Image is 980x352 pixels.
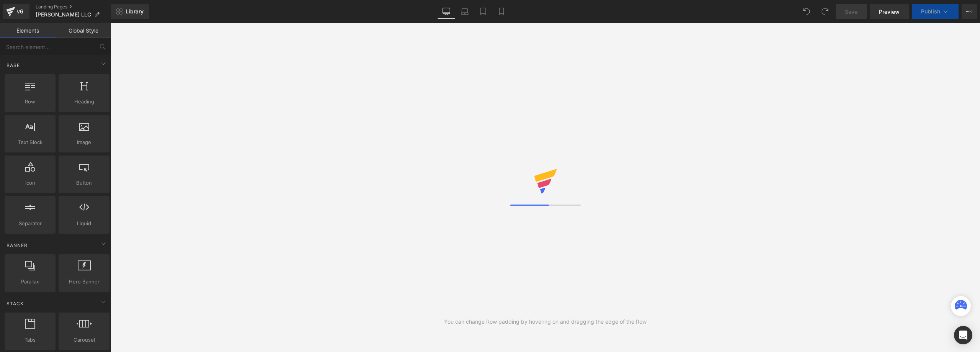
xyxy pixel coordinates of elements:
[111,4,149,19] a: New Library
[817,4,833,19] button: Redo
[912,4,959,19] button: Publish
[126,8,144,15] span: Library
[799,4,814,19] button: Undo
[7,98,53,106] span: Row
[474,4,492,19] a: Tablet
[870,4,909,19] a: Preview
[7,219,53,228] span: Separator
[3,4,29,19] a: v6
[61,138,107,146] span: Image
[444,318,647,326] div: You can change Row padding by hovering on and dragging the edge of the Row
[456,4,474,19] a: Laptop
[6,300,24,307] span: Stack
[6,242,28,249] span: Banner
[879,8,900,16] span: Preview
[61,278,107,286] span: Hero Banner
[7,278,53,286] span: Parallax
[954,326,972,344] div: Open Intercom Messenger
[36,11,91,18] span: [PERSON_NAME] LLC
[61,219,107,228] span: Liquid
[15,7,25,16] div: v6
[7,138,53,146] span: Text Block
[962,4,977,19] button: More
[437,4,456,19] a: Desktop
[492,4,511,19] a: Mobile
[61,179,107,187] span: Button
[7,336,53,344] span: Tabs
[61,336,107,344] span: Carousel
[921,8,940,15] span: Publish
[56,23,111,38] a: Global Style
[845,8,857,16] span: Save
[7,179,53,187] span: Icon
[36,4,111,10] a: Landing Pages
[6,62,21,69] span: Base
[61,98,107,106] span: Heading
